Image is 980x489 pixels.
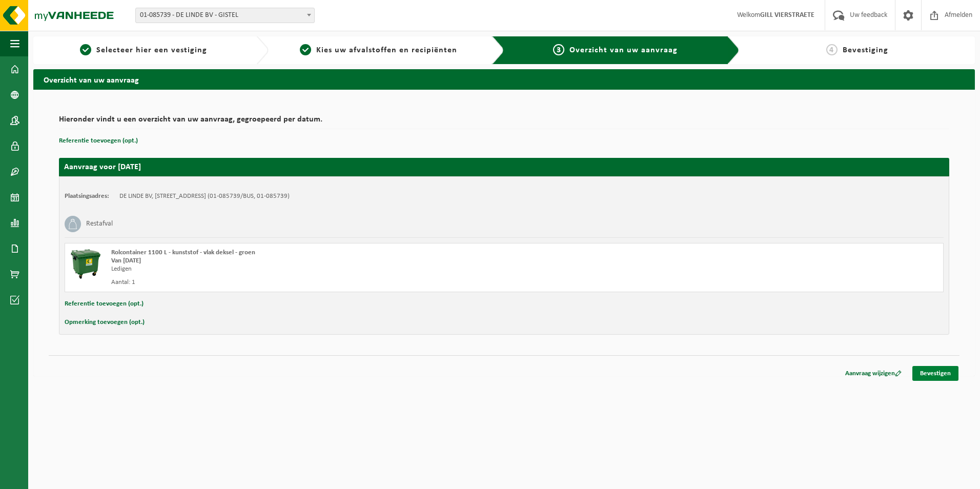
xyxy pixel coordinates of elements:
[111,257,141,264] strong: Van [DATE]
[843,46,888,54] span: Bevestiging
[111,278,545,287] div: Aantal: 1
[111,265,545,273] div: Ledigen
[65,193,109,199] strong: Plaatsingsadres:
[826,44,838,55] span: 4
[316,46,457,54] span: Kies uw afvalstoffen en recipiënten
[838,366,909,381] a: Aanvraag wijzigen
[65,316,145,329] button: Opmerking toevoegen (opt.)
[70,249,101,279] img: WB-1100-HPE-GN-01.png
[135,8,315,23] span: 01-085739 - DE LINDE BV - GISTEL
[38,44,248,56] a: 1Selecteer hier een vestiging
[274,44,483,56] a: 2Kies uw afvalstoffen en recipiënten
[33,69,975,89] h2: Overzicht van uw aanvraag
[912,366,958,381] a: Bevestigen
[64,163,141,171] strong: Aanvraag voor [DATE]
[300,44,311,55] span: 2
[111,249,255,256] span: Rolcontainer 1100 L - kunststof - vlak deksel - groen
[553,44,564,55] span: 3
[96,46,207,54] span: Selecteer hier een vestiging
[136,8,314,23] span: 01-085739 - DE LINDE BV - GISTEL
[65,297,144,311] button: Referentie toevoegen (opt.)
[59,115,949,129] h2: Hieronder vindt u een overzicht van uw aanvraag, gegroepeerd per datum.
[119,192,290,200] td: DE LINDE BV, [STREET_ADDRESS] (01-085739/BUS, 01-085739)
[569,46,678,54] span: Overzicht van uw aanvraag
[86,216,113,232] h3: Restafval
[59,134,138,148] button: Referentie toevoegen (opt.)
[760,11,814,19] strong: GILL VIERSTRAETE
[80,44,91,55] span: 1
